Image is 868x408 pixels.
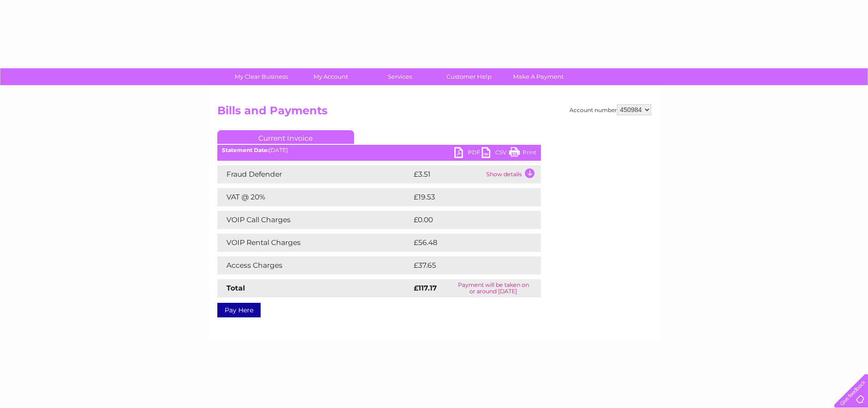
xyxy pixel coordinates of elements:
[293,68,368,85] a: My Account
[362,68,437,85] a: Services
[411,234,523,252] td: £56.48
[411,165,484,184] td: £3.51
[411,188,522,206] td: £19.53
[217,234,411,252] td: VOIP Rental Charges
[217,147,541,153] div: [DATE]
[217,165,411,184] td: Fraud Defender
[217,211,411,229] td: VOIP Call Charges
[411,211,520,229] td: £0.00
[509,147,536,160] a: Print
[484,165,541,184] td: Show details
[414,284,437,292] strong: £117.17
[446,279,541,297] td: Payment will be taken on or around [DATE]
[482,147,509,160] a: CSV
[217,130,354,144] a: Current Invoice
[501,68,576,85] a: Make A Payment
[217,104,651,122] h2: Bills and Payments
[570,104,651,115] div: Account number
[411,256,522,275] td: £37.65
[224,68,299,85] a: My Clear Business
[217,188,411,206] td: VAT @ 20%
[226,284,245,292] strong: Total
[217,303,261,317] a: Pay Here
[222,147,269,153] b: Statement Date:
[454,147,482,160] a: PDF
[217,256,411,275] td: Access Charges
[431,68,507,85] a: Customer Help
